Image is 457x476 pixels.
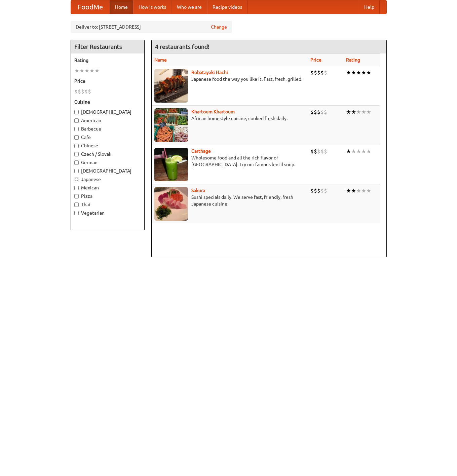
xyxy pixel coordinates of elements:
li: $ [324,148,327,155]
li: $ [320,187,324,194]
label: [DEMOGRAPHIC_DATA] [74,109,141,115]
li: $ [317,187,320,194]
label: American [74,117,141,124]
div: Deliver to: [STREET_ADDRESS] [71,21,232,33]
li: $ [84,88,88,95]
h5: Cuisine [74,99,141,105]
li: ★ [351,108,356,116]
label: [DEMOGRAPHIC_DATA] [74,168,141,174]
li: ★ [366,69,371,76]
img: robatayaki.jpg [154,69,188,103]
a: Rating [346,57,360,63]
li: ★ [356,148,361,155]
li: ★ [361,108,366,116]
li: $ [320,148,324,155]
li: $ [324,108,327,116]
label: Barbecue [74,125,141,132]
li: $ [74,88,78,95]
label: Czech / Slovak [74,151,141,157]
label: Pizza [74,193,141,199]
input: Mexican [74,186,79,190]
a: Change [211,24,227,30]
h5: Price [74,78,141,84]
li: ★ [79,67,84,74]
li: $ [78,88,81,95]
li: ★ [356,108,361,116]
li: ★ [346,148,351,155]
h5: Rating [74,57,141,64]
img: sakura.jpg [154,187,188,221]
input: Chinese [74,144,79,148]
a: Who we are [172,0,207,14]
p: Sushi specials daily. We serve fast, friendly, fresh Japanese cuisine. [154,194,305,207]
h4: Filter Restaurants [71,40,144,53]
a: Recipe videos [207,0,247,14]
li: $ [310,108,314,116]
li: ★ [361,187,366,194]
input: Pizza [74,194,79,198]
label: Japanese [74,176,141,183]
label: Mexican [74,184,141,191]
input: [DEMOGRAPHIC_DATA] [74,169,79,173]
p: African homestyle cuisine, cooked fresh daily. [154,115,305,122]
li: ★ [351,69,356,76]
img: khartoum.jpg [154,108,188,142]
input: Vegetarian [74,211,79,215]
input: [DEMOGRAPHIC_DATA] [74,110,79,114]
li: $ [314,69,317,76]
input: Japanese [74,177,79,182]
li: ★ [361,148,366,155]
a: FoodMe [71,0,110,14]
li: $ [317,108,320,116]
li: $ [317,148,320,155]
li: $ [314,148,317,155]
label: Thai [74,201,141,208]
li: ★ [89,67,94,74]
label: Chinese [74,142,141,149]
input: Thai [74,203,79,207]
li: ★ [84,67,89,74]
li: $ [324,187,327,194]
input: American [74,118,79,123]
li: ★ [351,148,356,155]
li: ★ [346,69,351,76]
li: ★ [74,67,79,74]
li: ★ [366,108,371,116]
input: German [74,160,79,165]
a: Home [110,0,133,14]
a: Price [310,57,321,63]
a: Robatayaki Hachi [191,70,228,75]
input: Cafe [74,135,79,140]
li: ★ [346,187,351,194]
li: $ [310,187,314,194]
a: Sakura [191,188,205,193]
li: ★ [356,187,361,194]
li: $ [310,148,314,155]
a: Help [359,0,380,14]
li: $ [317,69,320,76]
a: Name [154,57,167,63]
ng-pluralize: 4 restaurants found! [155,43,210,50]
p: Japanese food the way you like it. Fast, fresh, grilled. [154,76,305,82]
li: $ [81,88,84,95]
li: ★ [356,69,361,76]
li: $ [324,69,327,76]
li: $ [310,69,314,76]
label: Vegetarian [74,210,141,216]
li: $ [88,88,91,95]
li: ★ [361,69,366,76]
li: $ [320,69,324,76]
li: $ [314,108,317,116]
img: carthage.jpg [154,148,188,181]
p: Wholesome food and all the rich flavor of [GEOGRAPHIC_DATA]. Try our famous lentil soup. [154,154,305,168]
li: $ [320,108,324,116]
li: ★ [346,108,351,116]
label: Cafe [74,134,141,141]
a: Khartoum Khartoum [191,109,235,114]
li: ★ [366,148,371,155]
label: German [74,159,141,166]
li: ★ [366,187,371,194]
